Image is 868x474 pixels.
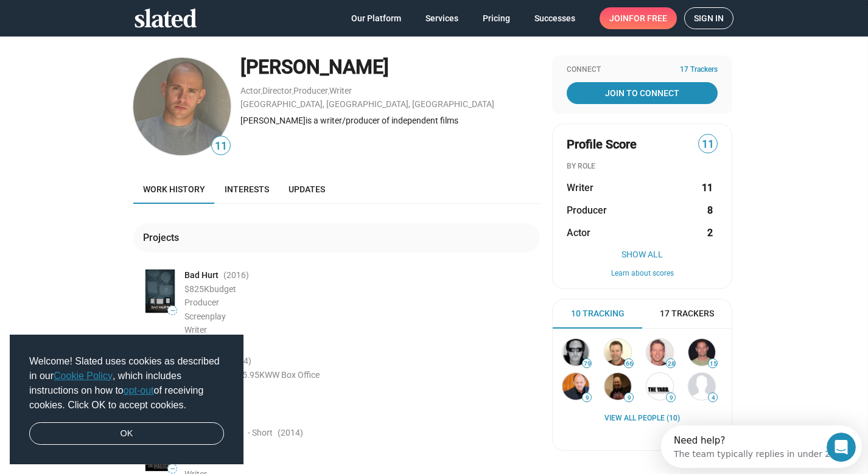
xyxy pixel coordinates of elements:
div: cookieconsent [10,335,243,465]
span: Producer [567,204,607,217]
a: Work history [133,175,215,204]
iframe: Intercom live chat discovery launcher [661,425,862,468]
span: Successes [534,7,575,29]
div: Connect [567,65,718,75]
a: Join To Connect [567,82,718,104]
div: The team typically replies in under 2h [13,20,175,33]
a: Successes [525,7,585,29]
div: [PERSON_NAME]is a writer/producer of independent films [240,115,540,127]
span: 11 [699,136,717,153]
a: View all People (10) [604,414,680,423]
a: Joinfor free [600,7,677,29]
span: Bad Hurt [184,270,219,281]
span: (2014 ) [278,427,303,439]
span: — [168,465,177,472]
img: Jamieson Stern [133,58,231,155]
strong: 11 [702,181,713,194]
span: 4 [709,394,717,402]
span: $825K [184,284,209,294]
a: Cookie Policy [54,371,113,381]
span: Welcome! Slated uses cookies as described in our , which includes instructions on how to of recei... [29,354,224,413]
span: , [328,88,329,95]
div: Open Intercom Messenger [5,5,211,38]
a: Updates [279,175,335,204]
a: opt-out [124,385,154,396]
span: — [168,307,177,314]
iframe: Intercom live chat [827,433,856,462]
div: Projects [143,231,184,244]
span: (2016 ) [223,270,249,281]
span: Sign in [694,8,724,29]
a: Pricing [473,7,520,29]
img: Herschel Faber [604,373,631,400]
a: Actor [240,86,261,96]
span: 9 [667,394,675,402]
span: for free [629,7,667,29]
strong: 2 [707,226,713,239]
span: $5.95K [237,370,265,380]
span: Work history [143,184,205,194]
span: Interests [225,184,269,194]
span: Updates [289,184,325,194]
span: Profile Score [567,136,637,153]
a: Writer [329,86,352,96]
img: Marty Ryan [562,373,589,400]
span: 9 [583,394,591,402]
span: 17 Trackers [680,65,718,75]
span: Writer [184,325,207,335]
span: - Short [248,427,273,439]
span: Join To Connect [569,82,715,104]
img: Robert Steinman [688,373,715,400]
span: , [292,88,293,95]
span: Services [425,7,458,29]
span: Producer [184,456,219,465]
span: WW Box Office [265,370,320,380]
span: budget [209,284,236,294]
img: Hunter Hancock [646,339,673,366]
span: 9 [625,394,633,402]
button: Learn about scores [567,269,718,279]
a: Producer [293,86,328,96]
span: 17 Trackers [660,308,714,319]
span: 15 [709,360,717,368]
span: Producer [184,298,219,307]
a: [GEOGRAPHIC_DATA], [GEOGRAPHIC_DATA], [GEOGRAPHIC_DATA] [240,99,494,109]
span: Join [609,7,667,29]
span: 11 [212,138,230,155]
img: John Papsidera [562,339,589,366]
strong: 8 [707,204,713,217]
span: 66 [625,360,633,368]
button: Show All [567,249,718,259]
span: 28 [667,360,675,368]
img: Sean Yates [688,339,715,366]
div: [PERSON_NAME] [240,54,540,80]
span: 79 [583,360,591,368]
div: BY ROLE [567,162,718,172]
img: Poster: Bad Hurt [145,270,175,313]
img: Tom McCarthy [604,339,631,366]
span: 10 Tracking [571,308,625,319]
div: Need help? [13,10,175,20]
a: Director [262,86,292,96]
a: Sign in [684,7,733,29]
span: Our Platform [351,7,401,29]
span: Screenplay [184,312,226,321]
a: Our Platform [341,7,411,29]
span: Writer [567,181,593,194]
span: Pricing [483,7,510,29]
img: Dylan Brown [646,373,673,400]
a: Interests [215,175,279,204]
span: , [261,88,262,95]
a: dismiss cookie message [29,422,224,445]
span: Actor [567,226,590,239]
a: Services [416,7,468,29]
